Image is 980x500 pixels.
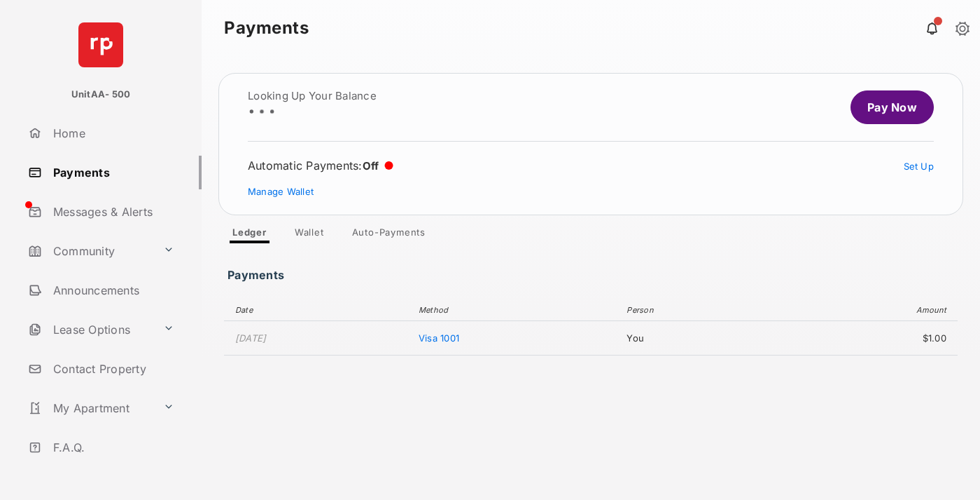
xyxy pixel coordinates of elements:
a: Home [22,116,202,150]
a: Manage Wallet [248,186,314,197]
td: $1.00 [773,321,958,356]
th: Method [412,299,619,321]
a: Auto-Payments [341,227,437,243]
a: Set Up [904,161,934,172]
a: My Apartment [22,391,157,425]
a: Ledger [221,227,278,243]
div: Automatic Payments : [248,158,393,173]
a: F.A.Q. [22,431,202,464]
th: Person [619,299,773,321]
strong: Payments [224,20,309,36]
td: You [619,321,773,356]
time: [DATE] [235,332,267,344]
th: Date [224,299,412,321]
h3: Payments [227,269,288,274]
a: Contact Property [22,352,202,386]
span: Off [363,159,379,173]
p: UnitAA- 500 [71,88,131,102]
a: Lease Options [22,313,157,346]
a: Wallet [283,227,335,243]
a: Payments [22,156,202,189]
a: Messages & Alerts [22,195,202,229]
img: svg+xml;base64,PHN2ZyB4bWxucz0iaHR0cDovL3d3dy53My5vcmcvMjAwMC9zdmciIHdpZHRoPSI2NCIgaGVpZ2h0PSI2NC... [78,22,123,67]
a: Community [22,234,157,268]
span: Visa 1001 [419,332,459,344]
a: Announcements [22,273,202,307]
th: Amount [773,299,958,321]
h2: Looking up your balance [248,90,377,102]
